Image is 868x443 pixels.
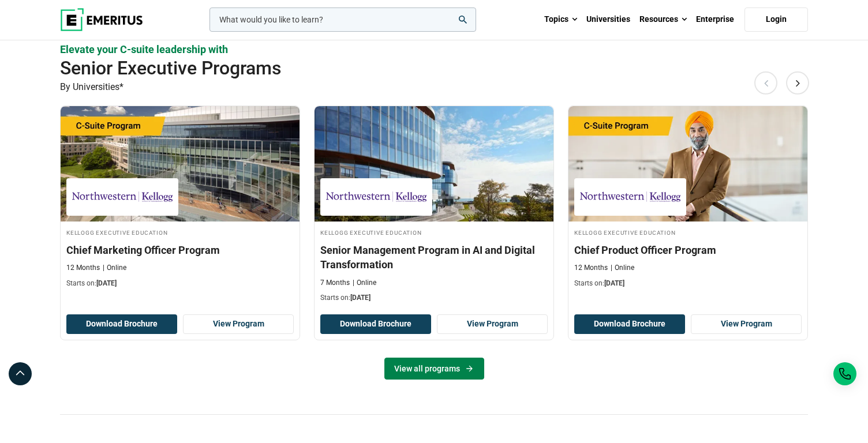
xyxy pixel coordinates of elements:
[691,314,802,334] a: View Program
[320,293,548,303] p: Starts on:
[611,263,634,273] p: Online
[61,106,300,294] a: Sales and Marketing Course by Kellogg Executive Education - October 14, 2025 Kellogg Executive Ed...
[437,314,548,334] a: View Program
[568,106,807,221] img: Chief Product Officer Program | Online Product Design and Innovation Course
[574,314,685,334] button: Download Brochure
[60,57,733,80] h2: Senior Executive Programs
[60,42,808,57] p: Elevate your C-suite leadership with
[96,279,117,287] span: [DATE]
[604,279,624,287] span: [DATE]
[320,227,548,237] h4: Kellogg Executive Education
[61,106,300,221] img: Chief Marketing Officer Program | Online Sales and Marketing Course
[66,263,100,273] p: 12 Months
[183,314,294,334] a: View Program
[72,184,173,210] img: Kellogg Executive Education
[103,263,126,273] p: Online
[574,279,802,288] p: Starts on:
[60,80,808,95] p: By Universities*
[320,314,431,334] button: Download Brochure
[384,358,484,380] a: View all programs
[66,279,294,288] p: Starts on:
[66,314,177,334] button: Download Brochure
[353,278,376,288] p: Online
[580,184,680,210] img: Kellogg Executive Education
[786,72,809,95] button: Next
[66,243,294,257] h3: Chief Marketing Officer Program
[66,227,294,237] h4: Kellogg Executive Education
[754,72,777,95] button: Previous
[744,7,808,32] a: Login
[315,106,553,309] a: Digital Transformation Course by Kellogg Executive Education - December 8, 2025 Kellogg Executive...
[568,106,807,294] a: Product Design and Innovation Course by Kellogg Executive Education - December 9, 2025 Kellogg Ex...
[350,294,371,302] span: [DATE]
[320,243,548,272] h3: Senior Management Program in AI and Digital Transformation
[326,184,426,210] img: Kellogg Executive Education
[574,263,608,273] p: 12 Months
[574,243,802,257] h3: Chief Product Officer Program
[320,278,350,288] p: 7 Months
[209,7,476,32] input: woocommerce-product-search-field-0
[574,227,802,237] h4: Kellogg Executive Education
[315,106,553,221] img: Senior Management Program in AI and Digital Transformation | Online Digital Transformation Course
